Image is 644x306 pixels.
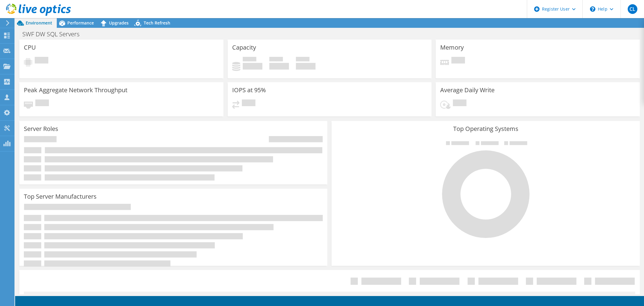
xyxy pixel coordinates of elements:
h3: Average Daily Write [440,87,495,93]
span: Pending [451,57,465,65]
h1: SWF DW SQL Servers [20,31,89,37]
h4: 0 GiB [296,63,316,70]
span: Pending [35,57,48,65]
span: CL [628,4,637,14]
svg: \n [590,6,595,12]
span: Pending [242,99,255,108]
h3: CPU [24,44,36,51]
span: Used [243,57,256,63]
h3: Top Operating Systems [336,125,635,132]
span: Pending [35,99,49,108]
h3: Capacity [232,44,256,51]
h3: IOPS at 95% [232,87,266,93]
h3: Peak Aggregate Network Throughput [24,87,127,93]
span: Free [269,57,283,63]
span: Upgrades [109,20,129,26]
h4: 0 GiB [269,63,289,70]
span: Total [296,57,309,63]
span: Performance [67,20,94,26]
h3: Memory [440,44,464,51]
h4: 0 GiB [243,63,262,70]
h3: Server Roles [24,125,58,132]
span: Environment [26,20,52,26]
h3: Top Server Manufacturers [24,193,97,200]
span: Tech Refresh [144,20,170,26]
span: Pending [453,99,466,108]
